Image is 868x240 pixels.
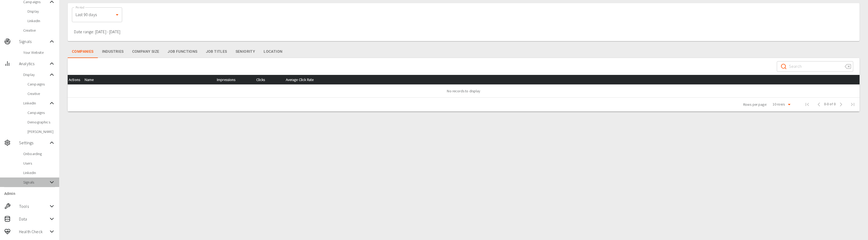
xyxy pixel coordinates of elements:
[27,119,55,125] span: Demographics
[771,102,786,107] div: 10 rows
[801,98,814,111] span: First Page
[27,81,55,87] span: Campaigns
[217,76,244,83] span: Impressions
[836,99,846,110] span: Next Page
[743,102,767,107] p: Rows per page:
[19,228,49,235] span: Health Check
[231,45,260,58] button: Seniority
[27,129,55,134] span: [PERSON_NAME]
[824,102,836,107] span: 0-0 of 0
[23,161,55,166] span: Users
[23,28,55,33] span: Creative
[19,60,49,67] span: Analytics
[202,45,231,58] button: Job Titles
[163,45,201,58] button: Job Functions
[27,18,55,23] span: LinkedIn
[85,76,102,83] span: Name
[23,170,55,175] span: LinkedIn
[814,99,824,110] span: Previous Page
[72,7,122,22] div: Last 90 days
[256,76,274,83] span: Clicks
[85,76,208,83] div: Name
[19,38,49,45] span: Signals
[846,98,859,111] span: Last Page
[74,28,120,35] p: Date range: [DATE] - [DATE]
[259,45,287,58] button: Location
[76,5,85,9] label: Period
[68,45,287,58] div: Demographics Tabs
[19,140,49,146] span: Settings
[789,59,841,74] input: Search
[23,151,55,156] span: Onboarding
[286,76,322,83] span: Average Click Rate
[780,63,787,70] svg: Search
[27,91,55,96] span: Creative
[769,100,792,108] div: 10 rows
[19,216,49,222] span: Data
[256,76,277,83] div: Clicks
[68,84,860,97] td: No records to display
[23,50,55,55] span: Your Website
[23,100,49,106] span: LinkedIn
[217,76,248,83] div: Impressions
[98,45,128,58] button: Industries
[286,76,855,83] div: Average Click Rate
[128,45,164,58] button: Company Size
[19,203,49,209] span: Tools
[27,9,55,14] span: Display
[27,110,55,115] span: Campaigns
[23,180,49,185] span: Signals
[68,45,98,58] button: Companies
[23,72,49,77] span: Display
